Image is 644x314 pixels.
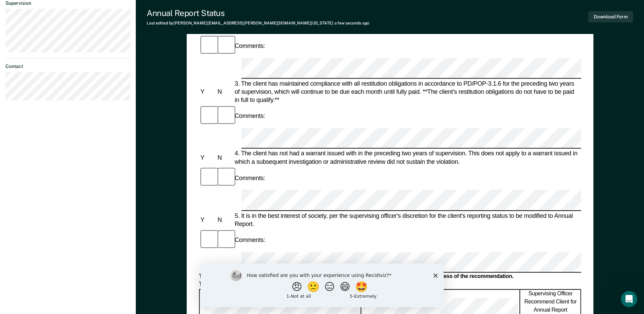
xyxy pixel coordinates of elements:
div: Y [199,154,216,162]
div: Last edited by [PERSON_NAME][EMAIL_ADDRESS][PERSON_NAME][DOMAIN_NAME][US_STATE] [147,21,369,25]
span: a few seconds ago [334,21,369,25]
div: Comments: [233,174,266,182]
div: Comments: [233,236,266,244]
div: 4. The client has not had a warrant issued with in the preceding two years of supervision. This d... [233,150,581,166]
div: Y [199,88,216,96]
div: 5. It is in the best interest of society, per the supervising officer's discretion for the client... [233,211,581,228]
div: The Region Director will make the final decision regarding the client's Annual Report eligibility [199,281,581,288]
iframe: Survey by Kim from Recidiviz [201,263,444,307]
div: Y [199,215,216,224]
div: 3. The client has maintained compliance with all restitution obligations in accordance to PD/POP-... [233,79,581,104]
dt: Supervision [5,0,130,6]
dt: Contact [5,64,130,69]
div: Comments: [233,112,266,120]
div: N [216,154,233,162]
div: Annual Report Status [147,8,369,18]
div: N [216,88,233,96]
button: Download Form [588,11,633,22]
div: Comments: [233,42,266,50]
iframe: Intercom live chat [621,291,637,307]
div: N [216,215,233,224]
div: This form should be forwarded through the supervising officer's entire chain of command, regardle... [199,273,581,280]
